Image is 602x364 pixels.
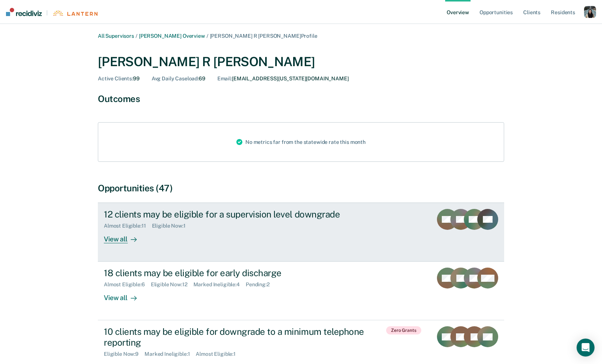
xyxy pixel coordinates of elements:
img: Recidiviz [6,8,42,16]
div: Eligible Now : 12 [151,281,193,288]
div: [EMAIL_ADDRESS][US_STATE][DOMAIN_NAME] [217,75,349,82]
span: [PERSON_NAME] R [PERSON_NAME] Profile [210,33,317,39]
div: 99 [98,75,140,82]
div: View all [104,288,146,302]
div: [PERSON_NAME] R [PERSON_NAME] [98,54,504,70]
div: Eligible Now : 9 [104,351,145,357]
span: Zero Grants [386,326,421,334]
a: All Supervisors [98,33,134,39]
div: Marked Ineligible : 1 [145,351,196,357]
a: [PERSON_NAME] Overview [139,33,205,39]
img: Lantern [52,10,97,16]
div: 69 [152,75,205,82]
div: Open Intercom Messenger [577,339,595,357]
div: Pending : 2 [246,281,276,288]
div: Almost Eligible : 11 [104,223,152,229]
span: / [134,33,139,39]
a: | [6,8,97,16]
div: 10 clients may be eligible for downgrade to a minimum telephone reporting [104,326,366,348]
div: Outcomes [98,93,504,104]
div: No metrics far from the statewide rate this month [230,123,372,161]
div: Almost Eligible : 6 [104,281,151,288]
div: Almost Eligible : 1 [196,351,242,357]
span: Email : [217,75,232,81]
span: Active Clients : [98,75,133,81]
div: View all [104,229,146,244]
div: 18 clients may be eligible for early discharge [104,268,366,278]
div: 12 clients may be eligible for a supervision level downgrade [104,209,366,220]
a: 12 clients may be eligible for a supervision level downgradeAlmost Eligible:11Eligible Now:1View all [98,203,504,262]
div: Opportunities (47) [98,183,504,194]
span: / [205,33,210,39]
span: | [42,10,52,16]
div: Eligible Now : 1 [152,223,192,229]
span: Avg Daily Caseload : [152,75,199,81]
div: Marked Ineligible : 4 [193,281,246,288]
a: 18 clients may be eligible for early dischargeAlmost Eligible:6Eligible Now:12Marked Ineligible:4... [98,262,504,320]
